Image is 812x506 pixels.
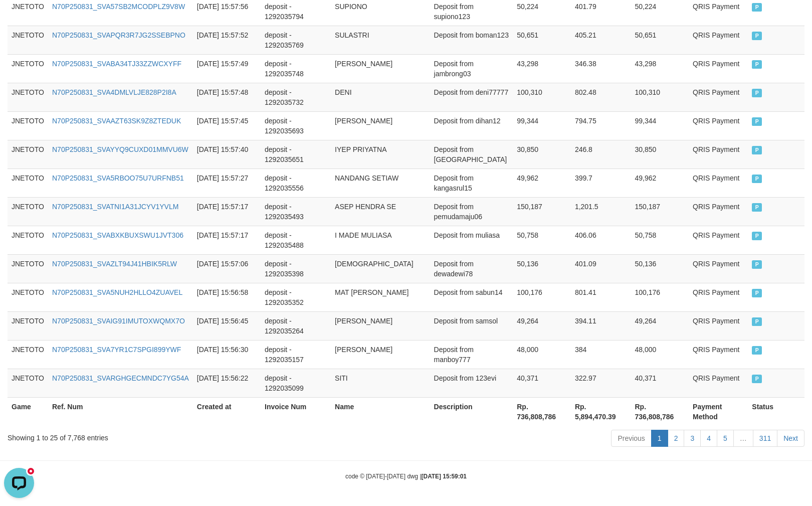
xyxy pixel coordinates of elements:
div: Showing 1 to 25 of 7,768 entries [8,429,331,443]
a: … [733,430,753,447]
td: deposit - 1292035157 [261,340,331,369]
td: JNETOTO [8,254,48,283]
td: Deposit from 123evi [430,369,513,397]
td: 48,000 [513,340,571,369]
td: 49,264 [513,311,571,340]
td: 150,187 [631,197,689,226]
td: deposit - 1292035651 [261,140,331,168]
td: QRIS Payment [689,168,748,197]
td: QRIS Payment [689,197,748,226]
td: 322.97 [571,369,631,397]
span: PAID [752,375,762,383]
td: deposit - 1292035748 [261,54,331,83]
td: Deposit from sabun14 [430,283,513,311]
td: deposit - 1292035693 [261,111,331,140]
td: 48,000 [631,340,689,369]
td: 50,136 [631,254,689,283]
td: 43,298 [513,54,571,83]
td: [DATE] 15:57:27 [193,168,261,197]
td: JNETOTO [8,140,48,168]
td: Deposit from pemudamaju06 [430,197,513,226]
td: [DATE] 15:57:17 [193,197,261,226]
td: I MADE MULIASA [331,226,430,254]
th: Payment Method [689,397,748,426]
td: 794.75 [571,111,631,140]
td: [DATE] 15:56:58 [193,283,261,311]
td: 405.21 [571,26,631,54]
td: QRIS Payment [689,140,748,168]
td: QRIS Payment [689,226,748,254]
span: PAID [752,346,762,355]
td: Deposit from manboy777 [430,340,513,369]
a: N70P250831_SVABA34TJ33ZZWCXYFF [52,60,181,68]
td: [PERSON_NAME] [331,54,430,83]
td: MAT [PERSON_NAME] [331,283,430,311]
span: PAID [752,146,762,154]
td: [PERSON_NAME] [331,111,430,140]
td: 100,176 [513,283,571,311]
td: deposit - 1292035264 [261,311,331,340]
td: 100,176 [631,283,689,311]
td: Deposit from dihan12 [430,111,513,140]
td: QRIS Payment [689,340,748,369]
td: Deposit from deni77777 [430,83,513,111]
a: N70P250831_SVA57SB2MCODPLZ9V8W [52,3,185,11]
td: 801.41 [571,283,631,311]
td: 30,850 [513,140,571,168]
td: 99,344 [631,111,689,140]
td: [DATE] 15:57:40 [193,140,261,168]
span: PAID [752,317,762,326]
td: [DATE] 15:56:45 [193,311,261,340]
td: JNETOTO [8,226,48,254]
span: PAID [752,32,762,40]
td: Deposit from [GEOGRAPHIC_DATA] [430,140,513,168]
a: 311 [753,430,777,447]
td: 49,962 [631,168,689,197]
td: 406.06 [571,226,631,254]
span: PAID [752,117,762,126]
th: Game [8,397,48,426]
td: [DEMOGRAPHIC_DATA] [331,254,430,283]
a: N70P250831_SVAZLT94J41HBIK5RLW [52,260,177,268]
td: JNETOTO [8,369,48,397]
td: deposit - 1292035398 [261,254,331,283]
a: N70P250831_SVATNI1A31JCYV1YVLM [52,203,178,211]
td: [DATE] 15:57:49 [193,54,261,83]
span: PAID [752,89,762,97]
span: PAID [752,203,762,212]
td: SITI [331,369,430,397]
td: 30,850 [631,140,689,168]
td: JNETOTO [8,283,48,311]
td: QRIS Payment [689,83,748,111]
td: 384 [571,340,631,369]
td: deposit - 1292035099 [261,369,331,397]
td: QRIS Payment [689,111,748,140]
td: [DATE] 15:57:52 [193,26,261,54]
td: [PERSON_NAME] [331,340,430,369]
td: DENI [331,83,430,111]
td: JNETOTO [8,83,48,111]
td: 394.11 [571,311,631,340]
td: 150,187 [513,197,571,226]
td: 40,371 [631,369,689,397]
td: 49,264 [631,311,689,340]
a: N70P250831_SVAYYQ9CUXD01MMVU6W [52,145,188,153]
div: new message indicator [26,3,36,12]
td: JNETOTO [8,168,48,197]
td: 50,651 [513,26,571,54]
td: deposit - 1292035769 [261,26,331,54]
td: 50,651 [631,26,689,54]
th: Description [430,397,513,426]
a: Previous [611,430,651,447]
a: 1 [651,430,668,447]
td: [DATE] 15:57:06 [193,254,261,283]
a: N70P250831_SVARGHGECMNDC7YG54A [52,374,189,382]
td: Deposit from jambrong03 [430,54,513,83]
a: N70P250831_SVABXKBUXSWU1JVT306 [52,231,183,239]
a: 5 [717,430,734,447]
a: N70P250831_SVAIG91IMUTOXWQMX7O [52,317,185,325]
th: Name [331,397,430,426]
td: NANDANG SETIAW [331,168,430,197]
td: 401.09 [571,254,631,283]
td: Deposit from muliasa [430,226,513,254]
